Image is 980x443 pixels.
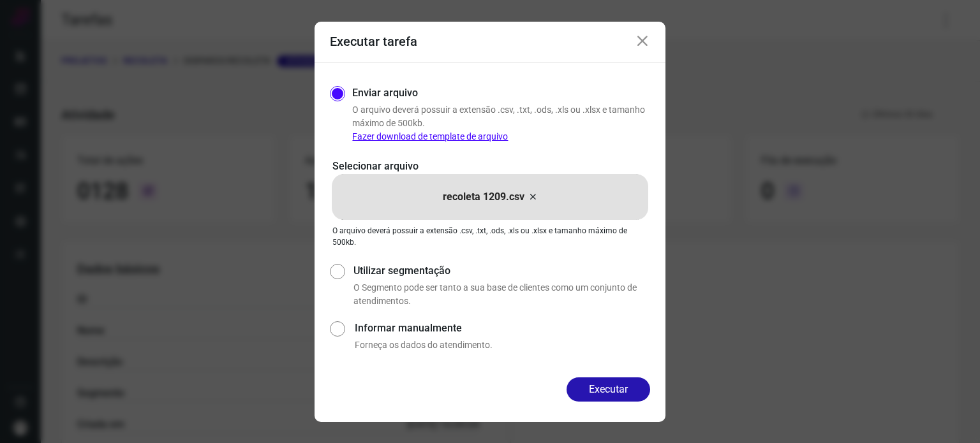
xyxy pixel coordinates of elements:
[355,321,650,336] label: Informar manualmente
[567,377,650,402] button: Executar
[353,263,650,279] label: Utilizar segmentação
[352,85,418,101] label: Enviar arquivo
[355,338,650,352] p: Forneça os dados do atendimento.
[330,34,417,49] h3: Executar tarefa
[332,159,648,174] p: Selecionar arquivo
[443,189,524,205] p: recoleta 1209.csv
[352,103,650,143] p: O arquivo deverá possuir a extensão .csv, .txt, .ods, .xls ou .xlsx e tamanho máximo de 500kb.
[332,225,648,248] p: O arquivo deverá possuir a extensão .csv, .txt, .ods, .xls ou .xlsx e tamanho máximo de 500kb.
[353,281,650,308] p: O Segmento pode ser tanto a sua base de clientes como um conjunto de atendimentos.
[352,131,508,142] a: Fazer download de template de arquivo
